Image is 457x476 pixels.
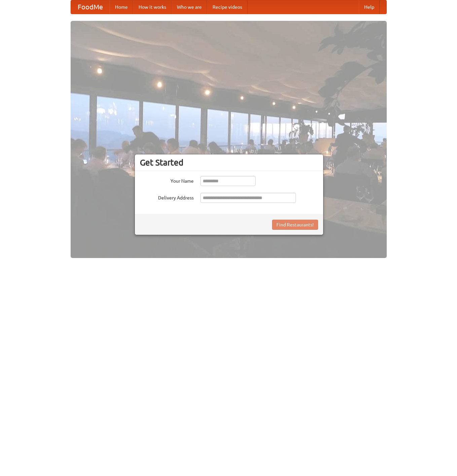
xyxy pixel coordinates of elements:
[110,0,133,14] a: Home
[140,157,318,168] h3: Get Started
[133,0,172,14] a: How it works
[172,0,207,14] a: Who we are
[207,0,247,14] a: Recipe videos
[140,176,194,184] label: Your Name
[272,220,318,230] button: Find Restaurants!
[71,0,110,14] a: FoodMe
[140,193,194,201] label: Delivery Address
[359,0,380,14] a: Help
